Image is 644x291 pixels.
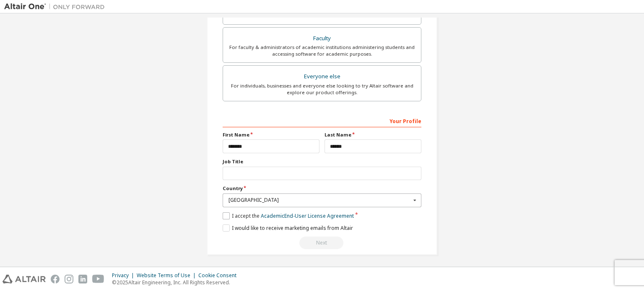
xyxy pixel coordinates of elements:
img: linkedin.svg [78,275,87,283]
div: Read and acccept EULA to continue [223,237,421,249]
img: instagram.svg [65,275,73,283]
label: Last Name [325,131,421,138]
label: I accept the [223,212,354,219]
div: [GEOGRAPHIC_DATA] [229,198,411,203]
img: altair_logo.svg [3,275,46,283]
div: Website Terms of Use [137,272,198,279]
div: Cookie Consent [198,272,241,279]
label: First Name [223,131,319,138]
div: Privacy [112,272,137,279]
label: I would like to receive marketing emails from Altair [223,224,353,232]
label: Job Title [223,158,421,165]
img: youtube.svg [92,275,104,283]
div: Everyone else [228,71,416,82]
label: Country [223,185,421,192]
div: For faculty & administrators of academic institutions administering students and accessing softwa... [228,44,416,57]
img: Altair One [4,3,109,11]
a: Academic End-User License Agreement [261,212,354,219]
img: facebook.svg [51,275,60,283]
div: Faculty [228,33,416,44]
div: Your Profile [223,114,421,127]
div: For individuals, businesses and everyone else looking to try Altair software and explore our prod... [228,82,416,96]
p: © 2025 Altair Engineering, Inc. All Rights Reserved. [112,279,241,286]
